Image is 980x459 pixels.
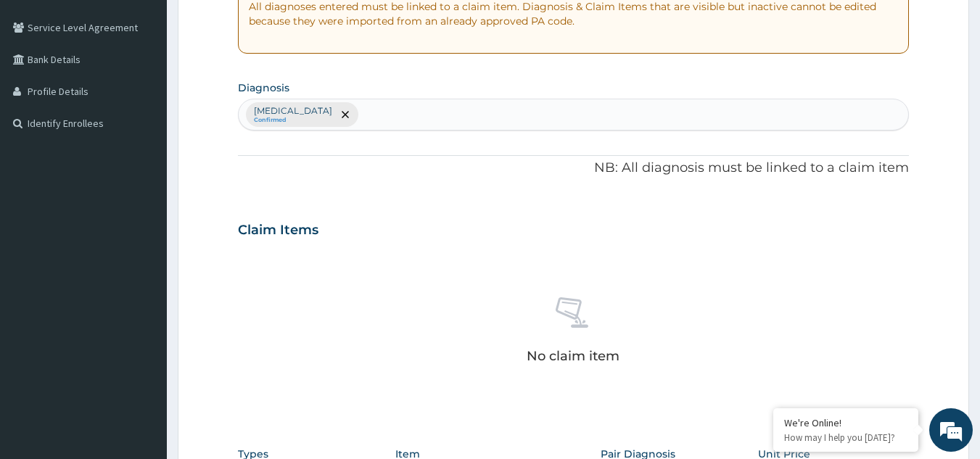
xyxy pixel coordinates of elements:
textarea: Type your message and hit 'Enter' [7,305,276,356]
div: Minimize live chat window [238,7,273,42]
p: No claim item [527,349,619,363]
div: Chat with us now [75,81,244,100]
p: NB: All diagnosis must be linked to a claim item [238,159,910,178]
p: [MEDICAL_DATA] [254,105,332,117]
label: Diagnosis [238,80,289,95]
span: remove selection option [339,108,352,121]
p: How may I help you today? [784,431,907,444]
span: We're online! [84,137,200,284]
img: d_794563401_company_1708531726252_794563401 [27,73,59,109]
small: Confirmed [254,117,332,124]
h3: Claim Items [238,223,318,239]
div: We're Online! [784,416,907,429]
